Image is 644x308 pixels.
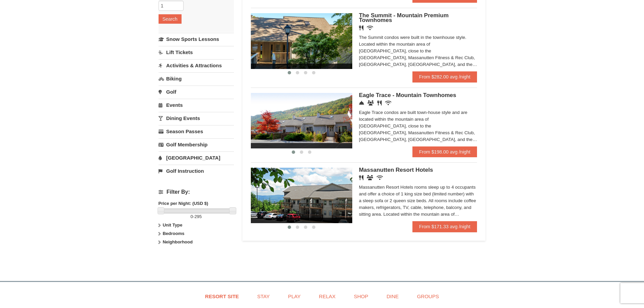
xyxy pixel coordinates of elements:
label: - [159,213,234,220]
i: Banquet Facilities [367,175,373,180]
a: Dining Events [159,112,234,124]
a: From $198.00 avg /night [412,146,477,157]
i: Restaurant [359,25,363,30]
i: Restaurant [377,100,382,105]
strong: Neighborhood [163,239,193,244]
a: Shop [345,289,377,304]
a: Relax [310,289,344,304]
a: Play [280,289,309,304]
a: From $282.00 avg /night [412,71,477,82]
span: Massanutten Resort Hotels [359,167,433,173]
a: Golf Instruction [159,165,234,177]
strong: Bedrooms [163,231,184,236]
a: Dine [378,289,407,304]
a: From $171.33 avg /night [412,221,477,232]
span: 295 [194,214,202,219]
a: Groups [408,289,447,304]
a: Lift Tickets [159,46,234,58]
div: The Summit condos were built in the townhouse style. Located within the mountain area of [GEOGRAP... [359,34,477,68]
i: Concierge Desk [359,100,364,105]
i: Wireless Internet (free) [377,175,383,180]
a: Events [159,99,234,111]
button: Search [159,14,182,24]
span: Eagle Trace - Mountain Townhomes [359,92,456,98]
span: The Summit - Mountain Premium Townhomes [359,12,449,23]
strong: Price per Night: (USD $) [159,201,208,206]
strong: Unit Type [163,222,182,228]
i: Restaurant [359,175,363,180]
div: Massanutten Resort Hotels rooms sleep up to 4 occupants and offer a choice of 1 king size bed (li... [359,184,477,218]
i: Conference Facilities [367,100,374,105]
a: Stay [249,289,278,304]
a: Golf [159,86,234,98]
i: Wireless Internet (free) [385,100,391,105]
a: Activities & Attractions [159,59,234,72]
div: Eagle Trace condos are built town-house style and are located within the mountain area of [GEOGRA... [359,109,477,143]
h4: Filter By: [159,189,234,195]
i: Wireless Internet (free) [367,25,373,30]
a: Biking [159,72,234,85]
a: Golf Membership [159,138,234,151]
a: Resort Site [197,289,247,304]
a: Season Passes [159,125,234,138]
a: [GEOGRAPHIC_DATA] [159,151,234,164]
a: Snow Sports Lessons [159,33,234,45]
span: 0 [191,214,193,219]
